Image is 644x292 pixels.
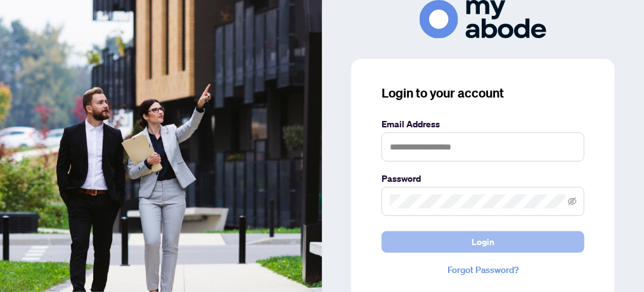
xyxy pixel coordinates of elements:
[472,232,494,252] span: Login
[382,231,584,253] button: Login
[568,197,577,206] span: eye-invisible
[382,172,584,186] label: Password
[382,117,584,131] label: Email Address
[382,84,584,102] h3: Login to your account
[382,263,584,277] a: Forgot Password?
